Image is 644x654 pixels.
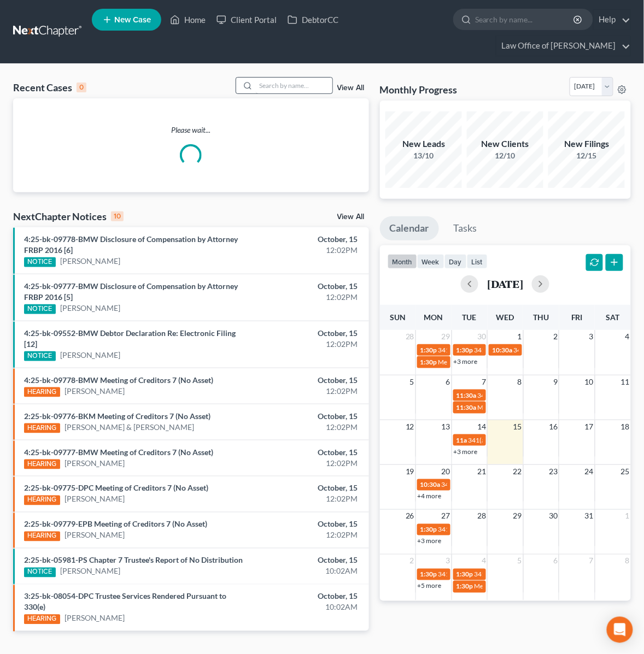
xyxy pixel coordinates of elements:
span: 8 [624,555,631,568]
div: 12:02PM [254,386,358,397]
div: 12:02PM [254,494,358,505]
span: 16 [548,420,559,433]
span: 1:30p [420,570,437,579]
div: 12:02PM [254,339,358,350]
h2: [DATE] [487,278,523,290]
a: [PERSON_NAME] [65,458,125,469]
div: New Clients [467,138,543,150]
div: 0 [77,83,86,92]
span: Sun [390,313,406,322]
a: +4 more [418,492,442,500]
span: 17 [584,420,595,433]
div: Open Intercom Messenger [607,617,633,643]
span: Tue [462,313,477,322]
button: month [388,254,417,269]
a: Law Office of [PERSON_NAME] [496,36,630,56]
div: 10:02AM [254,602,358,613]
a: DebtorCC [282,10,344,30]
span: 7 [481,375,487,388]
a: Home [165,10,211,30]
a: 4:25-bk-09777-BMW Disclosure of Compensation by Attorney FRBP 2016 [5] [24,281,238,302]
span: 15 [512,420,523,433]
span: 1 [517,330,523,343]
a: +3 more [454,447,478,456]
a: [PERSON_NAME] [65,494,125,505]
span: 29 [441,330,452,343]
span: 30 [548,510,559,523]
a: Client Portal [211,10,282,30]
span: 24 [584,465,595,478]
span: 26 [405,510,415,523]
span: 1:30p [456,582,473,591]
a: 2:25-bk-05981-PS Chapter 7 Trustee's Report of No Distribution [24,556,243,565]
div: October, 15 [254,447,358,458]
a: +5 more [418,582,442,590]
span: 28 [476,510,487,523]
span: Meeting of Creditors for [PERSON_NAME] [478,403,599,411]
span: 28 [405,330,415,343]
span: Wed [496,313,514,322]
a: 2:25-bk-09779-EPB Meeting of Creditors 7 (No Asset) [24,520,207,529]
div: October, 15 [254,375,358,386]
span: 31 [584,510,595,523]
input: Search by name... [475,9,575,30]
span: 5 [517,555,523,568]
span: Fri [571,313,583,322]
a: Calendar [380,216,439,240]
span: Mon [424,313,443,322]
div: 12/10 [467,150,543,161]
span: 4 [481,555,487,568]
span: 341(a) meeting for [PERSON_NAME] [438,526,544,534]
div: October, 15 [254,328,358,339]
div: HEARING [24,496,60,505]
div: NOTICE [24,351,56,361]
div: NOTICE [24,257,56,267]
a: 3:25-bk-08054-DPC Trustee Services Rendered Pursuant to 330(e) [24,592,226,612]
span: 8 [517,375,523,388]
span: 341(a) meeting for [PERSON_NAME] [438,570,544,579]
a: View All [337,84,365,92]
span: 1:30p [420,358,437,366]
span: 341(a) meeting for [PERSON_NAME] [PERSON_NAME] [438,346,596,354]
a: [PERSON_NAME] & [PERSON_NAME] [65,422,195,433]
span: 4 [624,330,631,343]
span: 22 [512,465,523,478]
span: 341(a) meeting for Antawonia [PERSON_NAME] [475,346,612,354]
div: 10:02AM [254,566,358,577]
span: 1 [624,510,631,523]
a: [PERSON_NAME] [60,256,121,267]
span: 11:30a [456,403,477,411]
span: 1:30p [456,346,473,354]
a: Tasks [444,216,487,240]
div: 12:02PM [254,530,358,541]
span: 11a [456,436,467,444]
a: [PERSON_NAME] [60,566,121,577]
div: HEARING [24,459,60,469]
span: 2 [409,555,415,568]
span: 13 [441,420,452,433]
span: 5 [409,375,415,388]
span: 12 [405,420,415,433]
div: 12:02PM [254,422,358,433]
span: 21 [476,465,487,478]
span: 19 [405,465,415,478]
div: October, 15 [254,483,358,494]
a: 4:25-bk-09778-BMW Disclosure of Compensation by Attorney FRBP 2016 [6] [24,234,238,255]
a: 4:25-bk-09552-BMW Debtor Declaration Re: Electronic Filing [12] [24,328,236,349]
span: New Case [114,16,151,24]
a: [PERSON_NAME] [65,613,125,624]
span: 3 [588,330,595,343]
span: 18 [620,420,631,433]
span: Thu [534,313,549,322]
div: 10 [111,211,124,221]
span: 6 [445,375,452,388]
div: NOTICE [24,568,56,578]
div: New Leads [385,138,462,150]
span: 25 [620,465,631,478]
span: 6 [552,555,559,568]
button: week [417,254,444,269]
a: [PERSON_NAME] [60,303,121,314]
span: 29 [512,510,523,523]
div: HEARING [24,615,60,624]
div: NextChapter Notices [13,210,124,223]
